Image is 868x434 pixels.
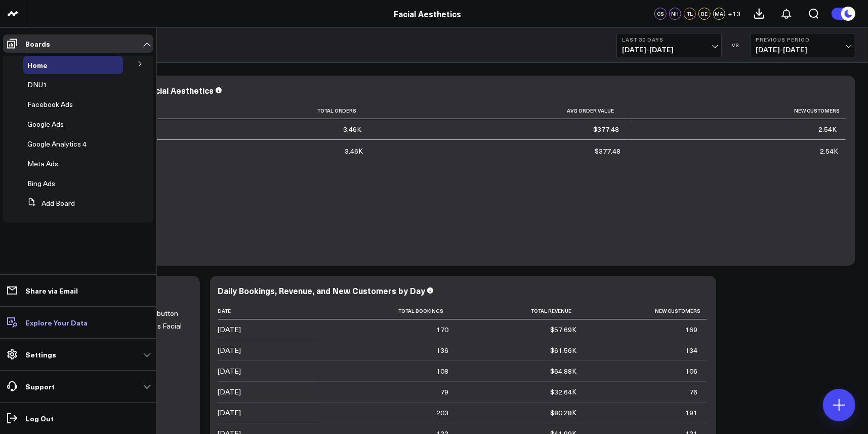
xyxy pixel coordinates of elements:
a: Facial Aesthetics [394,8,462,19]
th: Total Bookings [319,303,458,319]
button: Previous Period[DATE]-[DATE] [750,33,855,57]
div: 2.54K [818,124,837,134]
span: [DATE] - [DATE] [756,46,850,54]
span: Home [27,60,48,70]
a: DNU1 [27,81,47,89]
p: Settings [25,350,56,358]
div: 3.46K [343,124,361,134]
b: Previous Period [756,37,850,43]
th: New Customers [586,303,707,319]
b: Last 30 Days [622,37,716,43]
span: Google Ads [27,119,64,129]
div: $80.28K [550,408,576,418]
div: $57.69K [550,324,576,335]
div: 106 [685,366,697,376]
div: 136 [436,345,448,355]
p: Explore Your Data [25,318,88,327]
div: 76 [689,387,697,397]
p: Support [25,382,55,390]
span: DNU1 [27,80,47,89]
span: Bing Ads [27,178,55,188]
button: +13 [728,8,740,20]
button: Last 30 Days[DATE]-[DATE] [616,33,722,57]
div: CS [654,8,667,20]
a: Facebook Ads [27,100,73,108]
div: 3.46K [345,146,363,156]
div: $64.88K [550,366,576,376]
div: $377.48 [594,124,619,134]
span: + 13 [728,10,740,17]
span: Meta Ads [27,159,58,168]
a: Home [27,61,48,69]
div: VS [727,42,745,48]
div: NH [669,8,681,20]
p: Log Out [25,414,54,422]
div: $32.64K [550,387,576,397]
div: [DATE] [218,366,241,376]
a: Google Analytics 4 [27,140,87,148]
div: Daily Bookings, Revenue, and New Customers by Day [218,285,425,296]
a: Bing Ads [27,179,55,188]
span: [DATE] - [DATE] [622,46,716,54]
div: MA [713,8,725,20]
a: Google Ads [27,120,64,128]
div: 170 [436,324,448,335]
div: TL [684,8,696,20]
div: [DATE] [218,345,241,355]
th: Date [218,303,319,319]
div: 108 [436,366,448,376]
div: $377.48 [595,146,621,156]
div: [DATE] [218,387,241,397]
th: Total Orders [147,102,370,119]
a: Log Out [3,409,153,427]
div: 169 [685,324,697,335]
th: Total Revenue [458,303,586,319]
div: BE [698,8,711,20]
div: 2.54K [820,146,838,156]
a: Meta Ads [27,160,58,168]
div: 134 [685,345,697,355]
button: Add Board [23,194,75,212]
p: Boards [25,40,50,48]
div: 203 [436,408,448,418]
div: 191 [685,408,697,418]
div: [DATE] [218,408,241,418]
th: Avg Order Value [370,102,628,119]
div: [DATE] [218,324,241,335]
span: Facebook Ads [27,99,73,109]
p: Share via Email [25,286,78,295]
th: New Customers [629,102,846,119]
div: 79 [440,387,448,397]
div: $61.56K [550,345,576,355]
span: Google Analytics 4 [27,139,87,149]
